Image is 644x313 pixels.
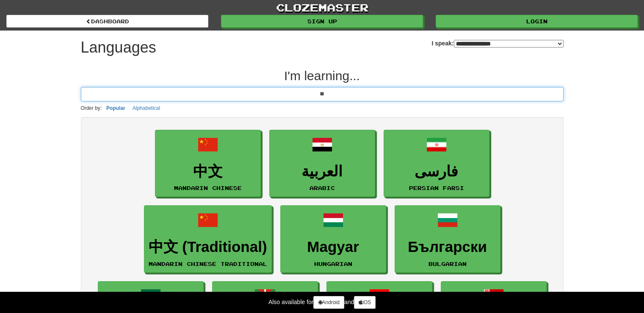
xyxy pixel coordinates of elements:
[81,39,156,56] h1: Languages
[6,15,208,28] a: dashboard
[388,163,485,180] h3: فارسی
[280,205,386,273] a: MagyarHungarian
[149,261,267,267] small: Mandarin Chinese Traditional
[314,261,352,267] small: Hungarian
[454,40,564,48] select: I speak:
[149,239,267,255] h3: 中文 (Traditional)
[274,163,370,180] h3: العربية
[155,130,261,197] a: 中文Mandarin Chinese
[384,130,489,197] a: فارسیPersian Farsi
[409,185,464,191] small: Persian Farsi
[310,185,335,191] small: Arabic
[431,39,563,48] label: I speak:
[81,69,564,83] h2: I'm learning...
[160,163,256,180] h3: 中文
[436,15,638,28] a: Login
[130,103,163,113] button: Alphabetical
[81,105,102,111] small: Order by:
[399,239,496,255] h3: Български
[104,103,128,113] button: Popular
[428,261,467,267] small: Bulgarian
[144,205,272,273] a: 中文 (Traditional)Mandarin Chinese Traditional
[395,205,500,273] a: БългарскиBulgarian
[174,185,242,191] small: Mandarin Chinese
[354,296,376,309] a: iOS
[221,15,423,28] a: Sign up
[285,239,381,255] h3: Magyar
[269,130,375,197] a: العربيةArabic
[313,296,344,309] a: Android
